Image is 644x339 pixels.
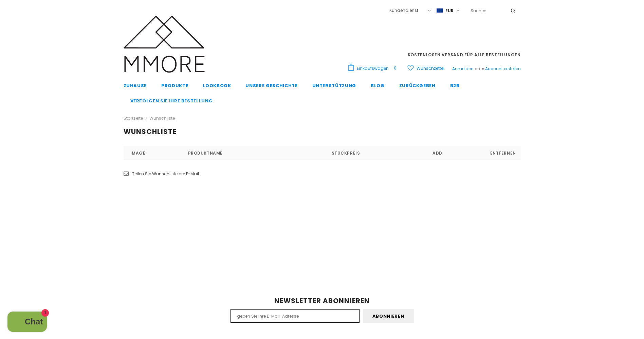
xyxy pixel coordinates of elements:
span: NEWSLETTER ABONNIEREN [274,296,370,305]
span: Zuhause [124,82,147,89]
span: B2B [450,82,460,89]
span: Kundendienst [389,7,418,13]
span: Lookbook [203,82,231,89]
span: Unterstützung [312,82,356,89]
a: Teilen Sie Wunschliste per E-Mail [124,171,199,177]
span: Blog [371,82,385,89]
a: Verfolgen Sie Ihre Bestellung [130,93,213,108]
span: Produkte [161,82,188,89]
span: 0 [391,64,399,72]
span: Wunschliste [149,114,175,122]
input: Search Site [466,6,505,16]
a: Produkte [161,78,188,93]
h4: Entfernen [483,146,521,160]
a: Zurückgeben [399,78,436,93]
span: Wunschliste [124,127,177,136]
span: Teilen Sie Wunschliste per E-Mail [132,171,199,177]
input: Email Address [231,309,360,323]
input: Abonnieren [363,309,414,323]
span: Wunschzettel [417,65,444,72]
a: Unsere Geschichte [245,78,297,93]
a: Unterstützung [312,78,356,93]
img: MMORE Cases [124,16,205,73]
a: Anmelden [452,66,474,72]
span: Verfolgen Sie Ihre Bestellung [130,98,213,104]
h4: Produktname [181,146,300,160]
h4: Stückpreis [300,146,392,160]
span: Einkaufswagen [357,65,389,72]
a: B2B [450,78,460,93]
a: Blog [371,78,385,93]
span: KOSTENLOSEN VERSAND FÜR ALLE BESTELLUNGEN [408,52,521,58]
span: Unsere Geschichte [245,82,297,89]
span: oder [475,66,484,72]
a: Account erstellen [485,66,521,72]
a: Wunschzettel [407,62,444,74]
h4: Image [124,146,181,160]
inbox-online-store-chat: Onlineshop-Chat von Shopify [5,312,49,334]
a: Einkaufswagen 0 [347,63,403,74]
h4: Add [392,146,483,160]
span: Zurückgeben [399,82,436,89]
a: Zuhause [124,78,147,93]
a: Lookbook [203,78,231,93]
a: Startseite [124,114,143,122]
span: EUR [445,7,454,14]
